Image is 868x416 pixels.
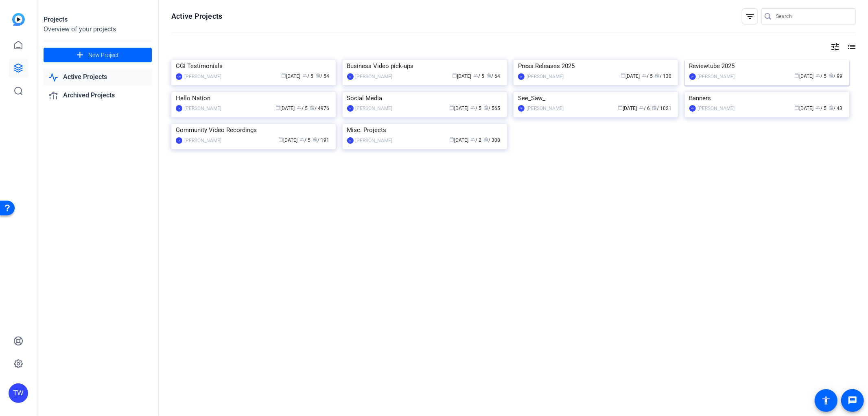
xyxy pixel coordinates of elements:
span: radio [655,73,660,78]
div: Community Video Recordings [176,124,331,136]
span: calendar_today [795,73,800,78]
div: Projects [44,15,152,24]
mat-icon: accessibility [821,396,831,405]
span: / 5 [300,137,310,143]
span: [DATE] [795,106,814,111]
span: [DATE] [621,73,640,79]
span: calendar_today [621,73,625,78]
span: / 99 [829,73,843,79]
span: [DATE] [281,73,300,79]
span: group [471,105,476,110]
span: / 4976 [310,106,329,111]
div: LV [347,73,354,80]
span: / 130 [655,73,671,79]
span: [DATE] [275,106,295,111]
span: / 5 [302,73,313,79]
input: Search [776,11,849,21]
h1: Active Projects [171,11,222,21]
span: / 43 [829,106,843,111]
span: group [474,73,479,78]
div: CM [176,73,182,80]
span: / 54 [315,73,329,79]
div: LV [347,105,354,112]
div: CGI Testimonials [176,60,331,72]
span: calendar_today [278,137,283,142]
div: [PERSON_NAME] [184,104,221,112]
div: [PERSON_NAME] [356,104,393,112]
span: calendar_today [281,73,286,78]
span: [DATE] [450,106,469,111]
span: calendar_today [450,137,455,142]
div: [PERSON_NAME] [356,73,393,81]
div: Business Video pick-ups [347,60,503,72]
mat-icon: filter_list [745,11,755,21]
span: calendar_today [275,105,280,110]
span: group [816,105,821,110]
div: TE [518,105,525,112]
div: [PERSON_NAME] [698,104,735,112]
span: / 5 [642,73,653,79]
span: radio [487,73,492,78]
mat-icon: list [846,42,856,52]
span: / 308 [484,137,501,143]
span: / 5 [471,106,482,111]
span: calendar_today [618,105,623,110]
div: See_Saw_ [518,92,673,104]
div: Social Media [347,92,503,104]
span: group [642,73,647,78]
span: radio [315,73,320,78]
span: / 5 [816,73,827,79]
div: [PERSON_NAME] [184,136,221,145]
div: [PERSON_NAME] [184,73,221,81]
span: [DATE] [795,73,814,79]
span: [DATE] [618,106,637,111]
div: [PERSON_NAME] [698,73,735,81]
span: [DATE] [453,73,472,79]
div: Misc. Projects [347,124,503,136]
div: Banners [689,92,845,104]
span: group [639,105,644,110]
span: / 5 [297,106,308,111]
img: blue-gradient.svg [12,13,25,26]
div: KB [689,105,696,112]
span: calendar_today [450,105,455,110]
span: radio [484,105,489,110]
span: radio [652,105,657,110]
div: LV [176,137,182,144]
div: TW [9,383,28,403]
span: radio [313,137,317,142]
span: New Project [88,51,119,59]
span: radio [829,73,834,78]
span: [DATE] [278,137,297,143]
div: Reviewtube 2025 [689,60,845,72]
button: New Project [44,48,152,62]
span: radio [829,105,834,110]
div: LV [347,137,354,144]
span: / 2 [471,137,482,143]
a: Archived Projects [44,87,152,104]
div: Overview of your projects [44,24,152,34]
span: group [297,105,302,110]
mat-icon: message [848,396,857,405]
a: Active Projects [44,69,152,86]
span: / 6 [639,106,650,111]
span: group [300,137,304,142]
div: LV [518,73,525,80]
span: / 1021 [652,106,671,111]
div: LV [176,105,182,112]
span: [DATE] [450,137,469,143]
div: [PERSON_NAME] [356,136,393,145]
span: / 5 [474,73,485,79]
span: / 191 [313,137,329,143]
mat-icon: add [75,50,85,60]
div: Hello Nation [176,92,331,104]
mat-icon: tune [830,42,840,52]
span: / 565 [484,106,501,111]
span: group [302,73,307,78]
span: radio [310,105,315,110]
span: radio [484,137,489,142]
span: / 64 [487,73,501,79]
span: group [816,73,821,78]
span: group [471,137,476,142]
div: Press Releases 2025 [518,60,673,72]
